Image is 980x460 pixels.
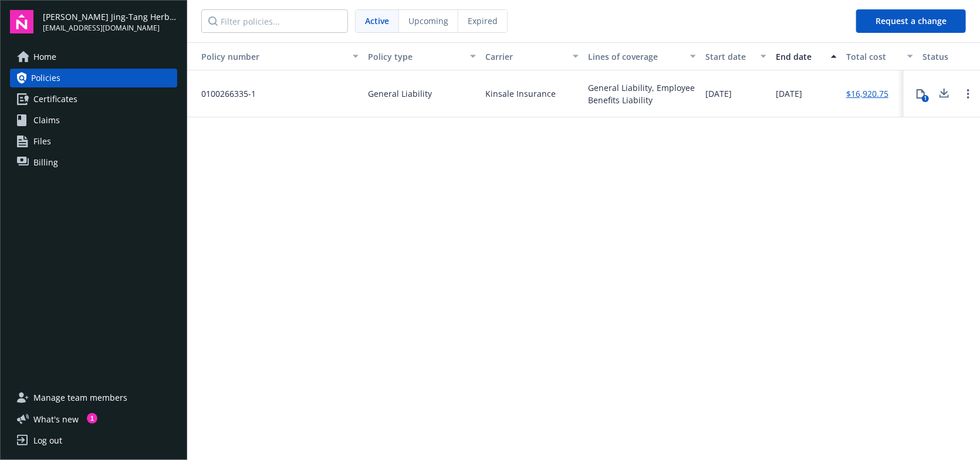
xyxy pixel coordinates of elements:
[10,69,177,87] a: Policies
[705,50,753,63] div: Start date
[43,23,177,33] span: [EMAIL_ADDRESS][DOMAIN_NAME]
[10,153,177,172] a: Billing
[33,431,62,450] div: Log out
[771,42,842,70] button: End date
[201,9,348,33] input: Filter policies...
[33,48,56,66] span: Home
[10,388,177,407] a: Manage team members
[705,87,732,100] span: [DATE]
[468,15,498,27] span: Expired
[842,42,918,70] button: Total cost
[87,413,97,424] div: 1
[701,42,771,70] button: Start date
[846,50,900,63] div: Total cost
[192,87,256,100] span: 0100266335-1
[588,50,683,63] div: Lines of coverage
[365,15,389,27] span: Active
[43,11,177,23] span: [PERSON_NAME] Jing-Tang Herbal, Inc.
[363,42,481,70] button: Policy type
[192,50,346,63] div: Policy number
[408,15,448,27] span: Upcoming
[10,132,177,151] a: Files
[33,132,51,151] span: Files
[922,95,929,102] div: 1
[10,10,33,33] img: navigator-logo.svg
[776,50,824,63] div: End date
[33,153,58,172] span: Billing
[485,87,556,100] span: Kinsale Insurance
[485,50,566,63] div: Carrier
[10,413,97,425] button: What's new1
[10,48,177,66] a: Home
[368,87,432,100] span: General Liability
[776,87,802,100] span: [DATE]
[856,9,966,33] button: Request a change
[909,82,932,106] button: 1
[846,87,888,100] a: $16,920.75
[33,388,127,407] span: Manage team members
[33,90,77,109] span: Certificates
[31,69,60,87] span: Policies
[583,42,701,70] button: Lines of coverage
[588,82,696,106] div: General Liability, Employee Benefits Liability
[10,90,177,109] a: Certificates
[192,50,346,63] div: Toggle SortBy
[961,87,975,101] a: Open options
[33,413,79,425] span: What ' s new
[33,111,60,130] span: Claims
[10,111,177,130] a: Claims
[368,50,463,63] div: Policy type
[481,42,583,70] button: Carrier
[43,10,177,33] button: [PERSON_NAME] Jing-Tang Herbal, Inc.[EMAIL_ADDRESS][DOMAIN_NAME]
